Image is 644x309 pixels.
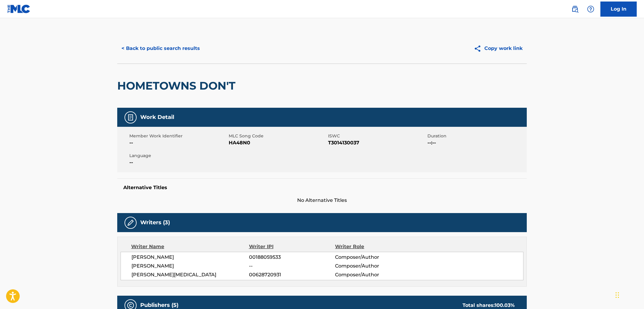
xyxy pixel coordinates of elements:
img: Writers [127,219,134,226]
span: HA48N0 [229,139,327,146]
img: help [587,5,594,13]
span: ISWC [328,133,426,139]
h5: Alternative Titles [123,185,521,191]
button: < Back to public search results [117,41,204,56]
img: search [571,5,579,13]
button: Copy work link [470,41,527,56]
div: Total shares: [463,302,515,309]
span: No Alternative Titles [117,197,527,204]
div: Help [585,3,597,15]
span: [PERSON_NAME][MEDICAL_DATA] [131,271,249,278]
h2: HOMETOWNS DON'T [117,79,238,93]
span: [PERSON_NAME] [131,262,249,270]
img: Work Detail [127,114,134,121]
span: Duration [427,133,525,139]
span: --:-- [427,139,525,146]
span: MLC Song Code [229,133,327,139]
span: 00628720931 [249,271,335,278]
span: Composer/Author [335,262,413,270]
h5: Work Detail [140,114,174,121]
span: T3014130037 [328,139,426,146]
div: Drag [616,286,619,304]
a: Public Search [569,3,581,15]
span: Member Work Identifier [129,133,227,139]
div: Writer Name [131,243,249,250]
img: Publishers [127,302,134,309]
span: -- [129,159,227,166]
div: Writer Role [335,243,413,250]
a: Log In [600,2,637,17]
div: Writer IPI [249,243,335,250]
img: Copy work link [474,45,484,52]
span: [PERSON_NAME] [131,254,249,261]
h5: Writers (3) [140,219,170,226]
span: -- [129,139,227,146]
span: Composer/Author [335,271,413,278]
span: 00188059533 [249,254,335,261]
h5: Publishers (5) [140,302,178,309]
span: Language [129,153,227,159]
span: -- [249,262,335,270]
span: 100.03 % [495,302,515,308]
span: Composer/Author [335,254,413,261]
iframe: Chat Widget [614,280,644,309]
img: MLC Logo [7,5,31,13]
